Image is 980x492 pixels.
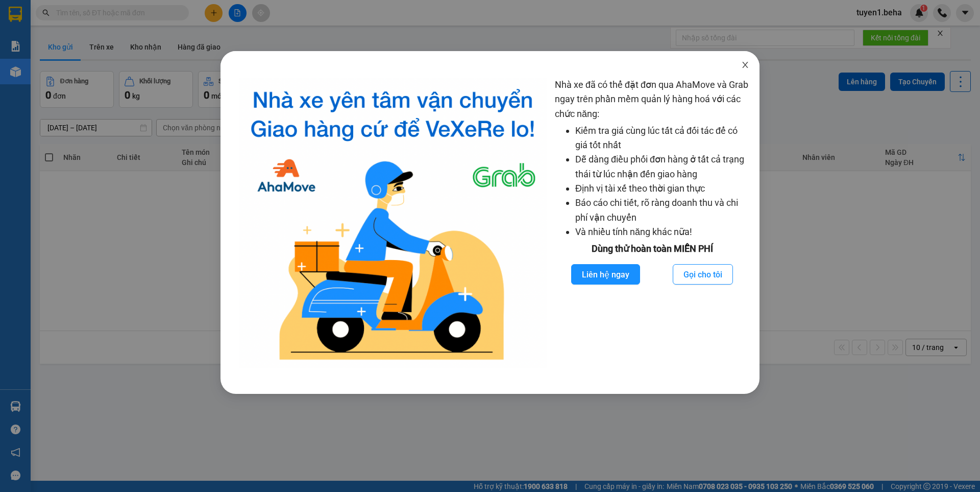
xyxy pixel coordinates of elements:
[673,264,733,285] button: Gọi cho tôi
[571,264,640,285] button: Liên hệ ngay
[575,196,749,225] li: Báo cáo chi tiết, rõ ràng doanh thu và chi phí vận chuyển
[683,268,722,281] span: Gọi cho tôi
[575,225,749,239] li: Và nhiều tính năng khác nữa!
[575,152,749,181] li: Dễ dàng điều phối đơn hàng ở tất cả trạng thái từ lúc nhận đến giao hàng
[741,61,749,69] span: close
[575,124,749,153] li: Kiểm tra giá cùng lúc tất cả đối tác để có giá tốt nhất
[731,51,759,80] button: Close
[239,78,547,368] img: logo
[555,78,749,368] div: Nhà xe đã có thể đặt đơn qua AhaMove và Grab ngay trên phần mềm quản lý hàng hoá với các chức năng:
[575,181,749,196] li: Định vị tài xế theo thời gian thực
[555,242,749,256] div: Dùng thử hoàn toàn MIỄN PHÍ
[582,268,629,281] span: Liên hệ ngay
